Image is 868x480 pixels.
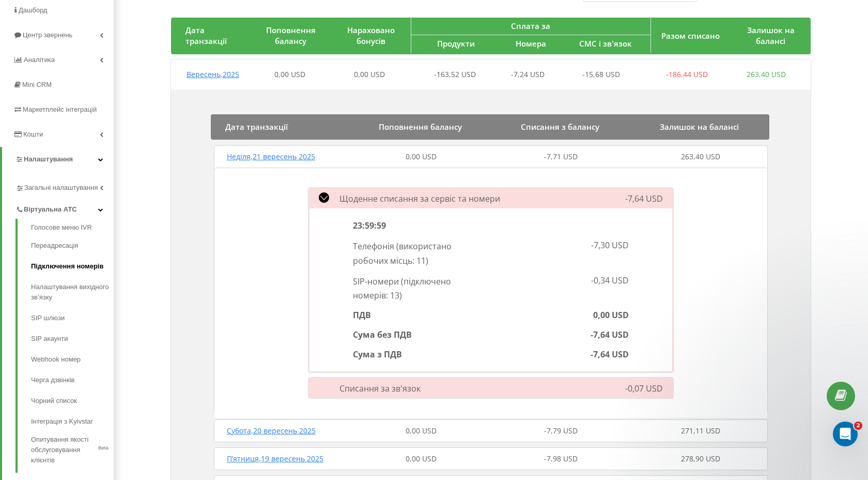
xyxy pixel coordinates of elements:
[31,222,114,235] a: Голосове меню IVR
[437,38,475,49] span: Продукти
[593,309,629,321] span: 0,00 USD
[23,106,97,113] span: Маркетплейс інтеграцій
[406,152,437,161] span: 0,00 USD
[347,25,395,46] span: Нараховано бонусів
[31,277,114,308] a: Налаштування вихідного зв’язку
[24,155,73,163] span: Налаштування
[353,241,396,252] span: Телефонія
[582,69,620,79] span: -15,68 USD
[591,329,629,340] span: -7,64 USD
[681,454,720,463] span: 278,90 USD
[31,308,114,328] a: SIP шлюзи
[2,147,114,172] a: Налаштування
[353,220,386,231] span: 23:59:59
[31,370,114,391] a: Черга дзвінків
[625,383,663,394] span: -0,07 USD
[227,454,323,463] span: П’ятниця , 19 вересень 2025
[521,122,599,132] span: Списання з балансу
[31,391,114,411] a: Чорний список
[266,25,316,46] span: Поповнення балансу
[591,239,629,251] span: -7,30 USD
[379,122,462,132] span: Поповнення балансу
[591,349,629,360] span: -7,64 USD
[23,31,72,39] span: Центр звернень
[681,152,720,161] span: 263,40 USD
[24,56,55,64] span: Аналiтика
[187,69,239,79] span: Вересень , 2025
[353,275,401,287] span: SIP-номери
[354,69,385,79] span: 0,00 USD
[544,152,578,161] span: -7,71 USD
[579,38,632,49] span: СМС і зв'язок
[31,235,114,256] a: Переадресація
[185,25,227,46] span: Дата транзакції
[31,328,114,349] a: SIP акаунти
[516,38,546,49] span: Номера
[396,241,399,252] span: (
[19,6,48,14] span: Дашборд
[31,432,114,466] a: Опитування якості обслуговування клієнтівBeta
[22,81,52,88] span: Mini CRM
[854,422,862,430] span: 2
[406,426,437,436] span: 0,00 USD
[274,69,305,79] span: 0,00 USD
[434,69,476,79] span: -163,52 USD
[31,256,114,277] a: Підключення номерів
[16,175,114,197] a: Загальні налаштування
[511,21,550,31] span: Сплата за
[353,241,452,266] span: використано робочих місць:
[353,329,412,340] span: Сума без ПДВ
[31,349,114,370] a: Webhook номер
[666,69,708,79] span: -186,44 USD
[681,426,720,436] span: 271,11 USD
[591,275,629,286] span: -0,34 USD
[401,275,404,287] span: (
[747,69,786,79] span: 263,40 USD
[660,122,739,132] span: Залишок на балансі
[544,426,578,436] span: -7,79 USD
[16,197,114,219] a: Віртуальна АТС
[353,349,402,360] span: Сума з ПДВ
[23,130,43,138] span: Кошти
[227,152,315,161] span: Неділя , 21 вересень 2025
[406,454,437,463] span: 0,00 USD
[661,31,720,41] span: Разом списано
[24,183,98,193] span: Загальні налаштування
[225,122,288,132] span: Дата транзакції
[339,193,500,204] span: Щоденне списання за сервіс та номери
[227,426,316,436] span: Субота , 20 вересень 2025
[339,383,421,394] span: Списання за зв'язок
[416,255,428,266] span: 11 )
[833,422,858,446] iframe: Intercom live chat
[353,309,371,321] span: ПДВ
[625,193,663,204] span: -7,64 USD
[544,454,578,463] span: -7,98 USD
[24,204,77,215] span: Віртуальна АТС
[511,69,545,79] span: -7,24 USD
[390,290,402,301] span: 13 )
[747,25,795,46] span: Залишок на балансі
[31,411,114,432] a: Інтеграція з Kyivstar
